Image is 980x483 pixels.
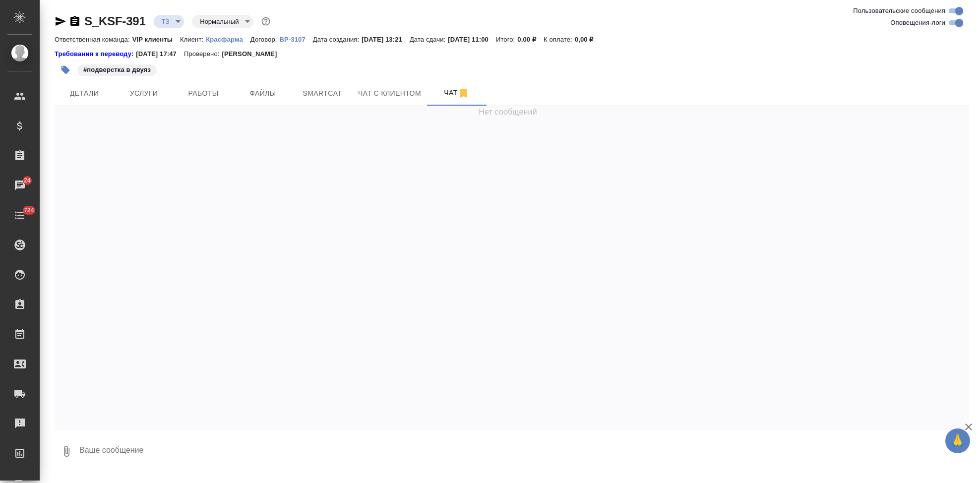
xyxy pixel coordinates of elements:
button: Скопировать ссылку для ЯМессенджера [55,15,66,27]
div: ТЗ [192,15,253,28]
p: Красфарма [206,36,250,43]
span: Файлы [239,87,287,100]
p: [DATE] 17:47 [136,49,184,59]
p: 0,00 ₽ [517,36,544,43]
p: #подверстка в двуяз [83,65,151,75]
span: 724 [18,205,40,215]
p: ВР-3107 [280,36,313,43]
svg: Отписаться [458,87,470,99]
span: Smartcat [299,87,346,100]
span: 24 [18,176,37,185]
a: ВР-3107 [280,35,313,43]
p: 0,00 ₽ [575,36,601,43]
a: 24 [2,173,37,198]
span: Чат с клиентом [358,87,421,100]
button: Нормальный [197,17,242,26]
button: Доп статусы указывают на важность/срочность заказа [259,15,272,28]
p: К оплате: [544,36,575,43]
p: [PERSON_NAME] [222,49,284,59]
a: Красфарма [206,35,250,43]
span: Чат [433,87,481,99]
span: Пользовательские сообщения [853,6,945,16]
p: [DATE] 11:00 [448,36,496,43]
a: S_KSF-391 [84,14,146,28]
span: подверстка в двуяз [76,65,158,73]
p: VIP клиенты [132,36,180,43]
p: Клиент: [180,36,206,43]
span: Оповещения-логи [890,18,945,28]
p: Ответственная команда: [55,36,132,43]
div: Нажми, чтобы открыть папку с инструкцией [55,49,136,59]
p: Дата создания: [313,36,362,43]
p: [DATE] 13:21 [362,36,410,43]
button: ТЗ [159,17,173,26]
p: Проверено: [184,49,222,59]
span: Детали [61,87,108,100]
p: Итого: [496,36,517,43]
a: 724 [2,203,37,228]
p: Дата сдачи: [410,36,448,43]
span: Услуги [120,87,168,100]
span: Работы [180,87,227,100]
button: Добавить тэг [55,59,76,81]
button: Скопировать ссылку [69,15,81,27]
span: Нет сообщений [479,106,537,118]
button: 🙏 [945,428,970,453]
span: 🙏 [949,430,966,451]
p: Договор: [250,36,280,43]
a: Требования к переводу: [55,49,136,59]
div: ТЗ [154,15,184,28]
